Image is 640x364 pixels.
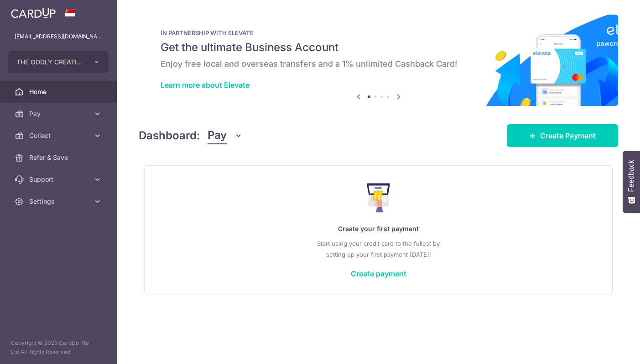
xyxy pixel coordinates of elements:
a: Create Payment [507,124,618,147]
p: Create your first payment [163,223,594,234]
h4: Dashboard: [139,127,200,144]
h5: Get the ultimate Business Account [161,40,596,55]
a: Create payment [351,269,406,278]
span: Support [29,175,89,184]
button: Feedback - Show survey [623,151,640,213]
button: THE ODDLY CREATIVES PTE. LTD. [8,51,109,73]
span: Collect [29,131,89,140]
span: Settings [29,197,89,206]
span: Feedback [627,160,635,192]
p: IN PARTNERSHIP WITH ELEVATE [161,29,596,37]
span: Create Payment [540,130,596,141]
span: Pay [29,109,89,118]
span: Pay [208,127,227,144]
p: Start using your credit card to the fullest by setting up your first payment [DATE]! [163,238,594,260]
img: Renovation banner [139,15,618,106]
a: Learn more about Elevate [161,80,250,90]
button: Pay [208,127,243,144]
img: Make Payment [367,183,390,212]
h6: Enjoy free local and overseas transfers and a 1% unlimited Cashback Card! [161,58,596,69]
img: CardUp [11,7,56,18]
span: Refer & Save [29,153,89,162]
span: THE ODDLY CREATIVES PTE. LTD. [16,58,84,67]
span: Home [29,87,89,96]
p: [EMAIL_ADDRESS][DOMAIN_NAME] [15,32,102,41]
